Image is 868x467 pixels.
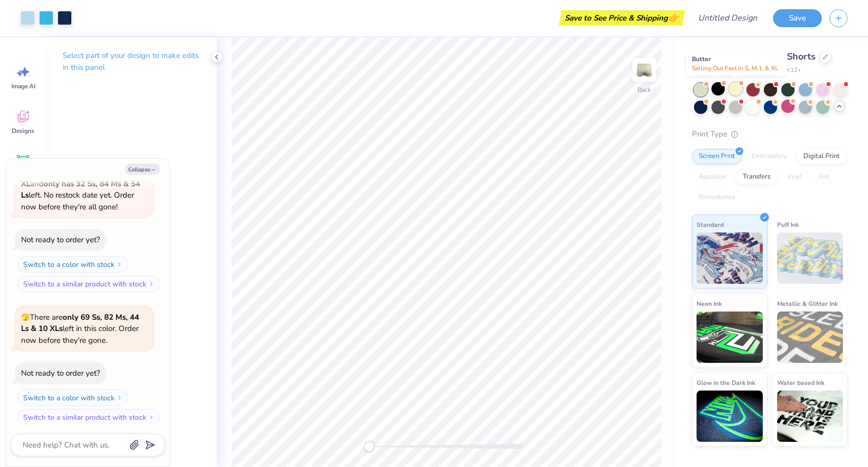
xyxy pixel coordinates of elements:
[777,232,843,284] img: Puff Ink
[17,409,160,425] button: Switch to a similar product with stock
[697,298,722,309] span: Neon Ink
[777,377,824,388] span: Water based Ink
[777,391,843,442] img: Water based Ink
[777,298,838,309] span: Metallic & Glitter Ink
[21,167,140,212] span: This color is and left. No restock date yet. Order now before they're all gone!
[777,312,843,363] img: Metallic & Glitter Ink
[797,149,846,164] div: Digital Print
[686,52,787,75] div: Butter
[692,149,742,164] div: Screen Print
[697,391,763,442] img: Glow in the Dark Ink
[17,276,160,292] button: Switch to a similar product with stock
[692,64,779,72] span: Selling Out Fast in S, M, L & XL
[125,164,160,174] button: Collapse
[697,377,755,388] span: Glow in the Dark Ink
[148,414,155,420] img: Switch to a similar product with stock
[773,9,822,27] button: Save
[692,128,847,140] div: Print Type
[634,60,654,80] img: Back
[117,261,123,267] img: Switch to a color with stock
[777,219,799,230] span: Puff Ink
[21,167,108,189] strong: sold out in XL
[562,10,682,26] div: Save to See Price & Shipping
[21,312,139,334] strong: only 69 Ss, 82 Ms, 44 Ls & 10 XLs
[63,50,200,73] p: Select part of your design to make edits in this panel
[17,390,128,406] button: Switch to a color with stock
[697,219,724,230] span: Standard
[148,281,155,287] img: Switch to a similar product with stock
[736,169,777,185] div: Transfers
[780,169,809,185] div: Vinyl
[692,190,742,205] div: Rhinestones
[697,312,763,363] img: Neon Ink
[697,232,763,284] img: Standard
[812,169,836,185] div: Foil
[21,235,100,245] div: Not ready to order yet?
[12,127,34,135] span: Designs
[117,395,123,401] img: Switch to a color with stock
[364,441,374,452] div: Accessibility label
[17,256,128,273] button: Switch to a color with stock
[21,368,100,378] div: Not ready to order yet?
[745,149,794,164] div: Embroidery
[692,169,733,185] div: Applique
[638,85,651,94] div: Back
[668,11,679,24] span: 👉
[11,82,35,90] span: Image AI
[21,313,30,322] span: 🫣
[690,8,765,28] input: Untitled Design
[21,312,139,345] span: There are left in this color. Order now before they're gone.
